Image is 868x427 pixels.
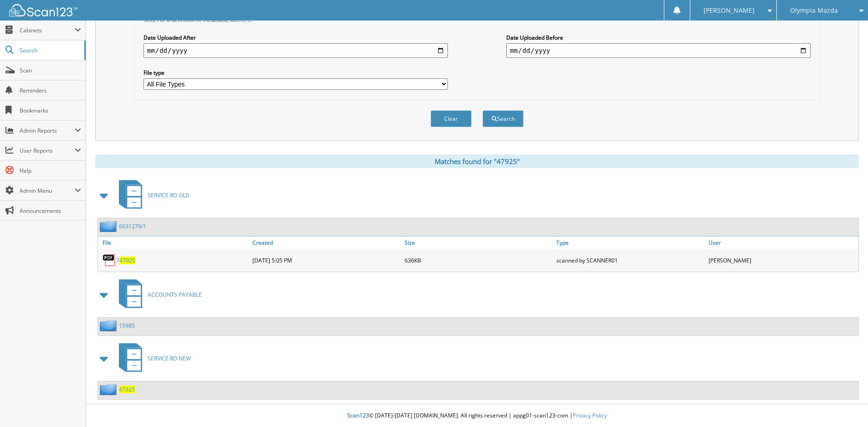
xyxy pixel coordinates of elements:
[116,257,135,264] a: 747925
[20,127,75,134] span: Admin Reports
[100,221,119,232] img: folder2.png
[554,251,706,269] div: scanned by SCANNER01
[148,291,202,298] span: ACCOUNTS PAYABLE
[148,191,190,199] span: SERVICE RO OLD
[20,87,81,94] span: Reminders
[98,237,250,249] a: File
[20,207,81,215] span: Announcements
[144,69,448,77] label: File type
[113,340,191,376] a: SERVICE RO NEW
[20,67,81,74] span: Scan
[704,8,755,13] span: [PERSON_NAME]
[20,167,81,175] span: Help
[402,251,555,269] div: 636KB
[100,384,119,395] img: folder2.png
[20,107,81,114] span: Bookmarks
[706,251,858,269] div: [PERSON_NAME]
[119,322,135,329] a: 15985
[706,237,858,249] a: User
[100,320,119,331] img: folder2.png
[506,34,811,41] label: Date Uploaded Before
[119,222,146,230] a: 6031279/1
[573,412,607,419] a: Privacy Policy
[95,154,859,168] div: Matches found for "47925"
[113,277,202,313] a: ACCOUNTS PAYABLE
[431,110,472,127] button: Clear
[20,147,75,154] span: User Reports
[113,177,190,213] a: SERVICE RO OLD
[822,383,868,427] iframe: Chat Widget
[506,43,811,58] input: end
[790,8,838,13] span: Olympia Mazda
[119,386,135,393] a: 47925
[20,26,75,34] span: Cabinets
[347,412,369,419] span: Scan123
[250,237,402,249] a: Created
[402,237,555,249] a: Size
[483,110,524,127] button: Search
[250,251,402,269] div: [DATE] 5:05 PM
[20,187,75,195] span: Admin Menu
[9,4,77,16] img: scan123-logo-white.svg
[103,253,116,267] img: PDF.png
[119,257,135,264] span: 47925
[86,405,868,427] div: © [DATE]-[DATE] [DOMAIN_NAME]. All rights reserved | appg01-scan123-com |
[20,46,80,54] span: Search
[144,43,448,58] input: start
[148,355,191,362] span: SERVICE RO NEW
[554,237,706,249] a: Type
[144,34,448,41] label: Date Uploaded After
